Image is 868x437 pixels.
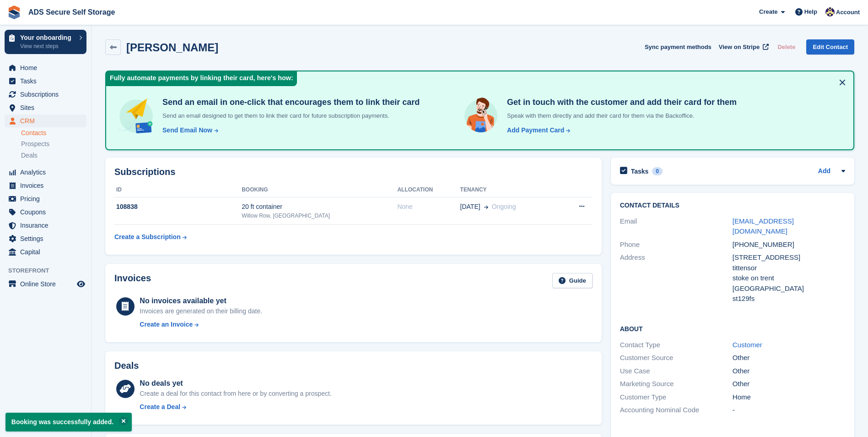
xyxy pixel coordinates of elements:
a: Your onboarding View next steps [5,30,86,54]
th: ID [114,183,242,197]
div: Home [733,392,845,403]
div: tittensor [733,263,845,273]
div: Phone [620,240,733,250]
div: Willow Row, [GEOGRAPHIC_DATA] [242,212,397,220]
a: menu [5,206,86,218]
div: No invoices available yet [140,295,262,306]
a: Deals [21,151,86,160]
span: Ongoing [492,203,516,210]
div: Marketing Source [620,379,733,389]
div: None [397,202,460,212]
div: [STREET_ADDRESS] [733,252,845,263]
div: Send Email Now [162,126,212,135]
div: Use Case [620,366,733,377]
div: [PHONE_NUMBER] [733,240,845,250]
span: View on Stripe [719,43,760,52]
th: Booking [242,183,397,197]
span: CRM [20,115,75,127]
img: send-email-b5881ef4c8f827a638e46e229e590028c7e36e3a6c99d2365469aff88783de13.svg [117,97,155,135]
a: menu [5,61,86,74]
a: Prospects [21,139,86,149]
h4: Send an email in one-click that encourages them to link their card [159,97,420,108]
h2: Tasks [631,167,649,175]
img: stora-icon-8386f47178a22dfd0bd8f6a31ec36ba5ce8667c1dd55bd0f319d3a0aa187defe.svg [7,5,21,19]
a: Create a Subscription [114,229,187,246]
div: Other [733,366,845,377]
span: Online Store [20,278,75,290]
div: Address [620,252,733,304]
span: Storefront [8,266,91,275]
div: Other [733,379,845,389]
div: Fully automate payments by linking their card, here's how: [106,71,297,86]
a: Add Payment Card [503,126,571,135]
span: Deals [21,151,38,160]
div: Create a deal for this contact from here or by converting a prospect. [140,389,331,399]
span: Prospects [21,140,49,148]
a: menu [5,232,86,245]
a: Create an Invoice [140,320,262,329]
span: Help [804,7,817,16]
a: menu [5,101,86,114]
span: Create [759,7,777,16]
p: Your onboarding [20,34,75,41]
h2: Subscriptions [114,167,593,177]
div: Invoices are generated on their billing date. [140,306,262,316]
a: menu [5,219,86,232]
div: 0 [652,167,663,175]
a: Edit Contact [806,39,854,55]
a: menu [5,192,86,205]
h2: [PERSON_NAME] [126,41,218,54]
span: Sites [20,101,75,114]
img: get-in-touch-e3e95b6451f4e49772a6039d3abdde126589d6f45a760754adfa51be33bf0f70.svg [462,97,500,135]
span: Home [20,61,75,74]
a: Preview store [75,279,86,290]
div: Create a Subscription [114,232,181,242]
a: menu [5,278,86,290]
div: Customer Source [620,353,733,363]
div: stoke on trent [733,273,845,284]
th: Tenancy [460,183,559,197]
h4: Get in touch with the customer and add their card for them [503,97,737,108]
div: st129fs [733,294,845,304]
span: [DATE] [460,202,480,212]
p: Booking was successfully added. [5,413,132,432]
a: menu [5,246,86,258]
span: Capital [20,246,75,258]
a: Guide [552,273,593,288]
div: No deals yet [140,378,331,389]
a: menu [5,166,86,179]
div: Create a Deal [140,402,180,412]
div: Accounting Nominal Code [620,405,733,415]
a: View on Stripe [715,39,771,55]
a: menu [5,179,86,192]
div: Email [620,216,733,237]
h2: Contact Details [620,202,845,209]
a: menu [5,88,86,101]
div: Contact Type [620,340,733,350]
a: menu [5,115,86,127]
h2: About [620,324,845,333]
p: Send an email designed to get them to link their card for future subscription payments. [159,111,420,120]
div: [GEOGRAPHIC_DATA] [733,284,845,294]
a: Customer [733,341,762,349]
span: Analytics [20,166,75,179]
span: Tasks [20,75,75,87]
a: menu [5,75,86,87]
span: Subscriptions [20,88,75,101]
div: 20 ft container [242,202,397,212]
span: Coupons [20,206,75,218]
div: Create an Invoice [140,320,193,329]
button: Delete [774,39,799,55]
div: Other [733,353,845,363]
th: Allocation [397,183,460,197]
h2: Invoices [114,273,151,288]
span: Invoices [20,179,75,192]
span: Pricing [20,192,75,205]
img: Jay Ball [825,7,835,16]
span: Insurance [20,219,75,232]
div: Customer Type [620,392,733,403]
a: [EMAIL_ADDRESS][DOMAIN_NAME] [733,217,794,235]
a: Add [818,166,830,177]
p: View next steps [20,42,75,50]
div: 108838 [114,202,242,212]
